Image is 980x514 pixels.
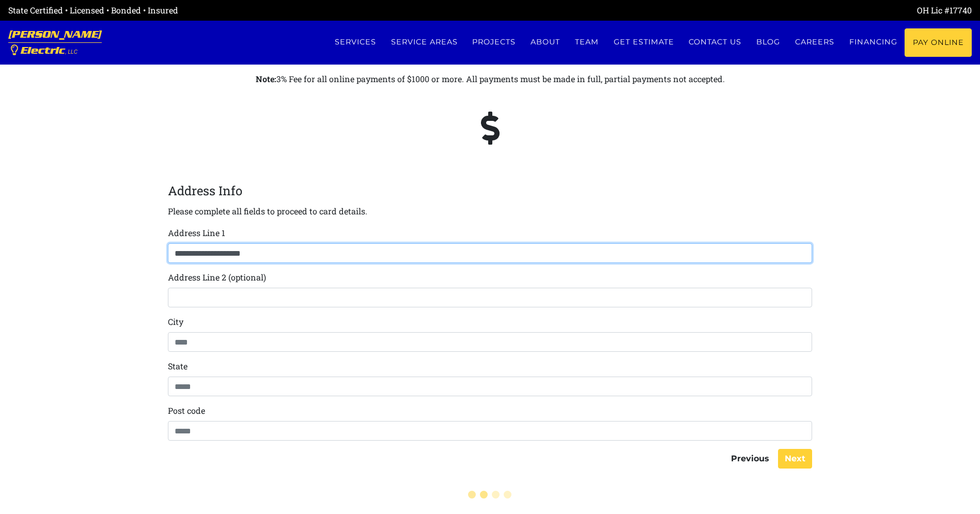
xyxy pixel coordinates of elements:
[523,28,568,56] a: About
[788,28,842,56] a: Careers
[168,181,813,200] legend: Address Info
[168,316,183,328] label: City
[749,28,788,56] a: Blog
[905,28,972,57] a: Pay Online
[383,28,465,56] a: Service Areas
[204,72,777,86] p: 3% Fee for all online payments of $1000 or more. All payments must be made in full, partial payme...
[256,73,276,84] strong: Note:
[778,449,812,469] button: Next
[606,28,681,56] a: Get estimate
[8,21,102,65] a: [PERSON_NAME] Electric, LLC
[168,204,367,219] p: Please complete all fields to proceed to card details.
[65,49,77,55] span: , LLC
[8,4,490,17] div: State Certified • Licensed • Bonded • Insured
[465,28,523,56] a: Projects
[842,28,905,56] a: Financing
[168,271,266,284] label: Address Line 2 (optional)
[568,28,606,56] a: Team
[327,28,383,56] a: Services
[681,28,749,56] a: Contact us
[724,449,776,469] button: Previous
[490,4,972,17] div: OH Lic #17740
[168,360,188,372] label: State
[168,404,205,417] label: Post code
[168,227,225,239] label: Address Line 1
